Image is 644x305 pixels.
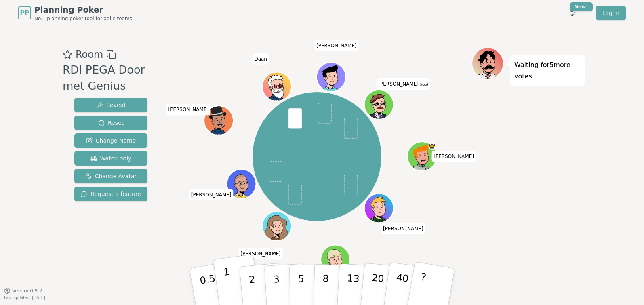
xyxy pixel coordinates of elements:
[63,47,72,62] button: Add as favourite
[18,4,132,22] a: PPPlanning PokerNo.1 planning poker tool for agile teams
[428,143,436,150] span: Roland is the host
[34,4,132,15] span: Planning Poker
[565,6,580,20] button: New!
[570,2,593,11] div: New!
[252,53,269,65] span: Click to change your name
[166,104,210,116] span: Click to change your name
[365,91,392,118] button: Click to change your avatar
[81,190,141,198] span: Request a feature
[189,189,234,201] span: Click to change your name
[86,137,136,145] span: Change Name
[74,133,147,148] button: Change Name
[376,78,430,90] span: Click to change your name
[74,98,147,112] button: Reveal
[98,119,124,127] span: Reset
[20,8,29,18] span: PP
[74,151,147,166] button: Watch only
[596,6,626,20] a: Log in
[514,59,581,82] p: Waiting for 5 more votes...
[74,169,147,183] button: Change Avatar
[74,116,147,130] button: Reset
[74,187,147,201] button: Request a feature
[431,151,476,162] span: Click to change your name
[63,62,162,95] div: RDI PEGA Door met Genius
[4,295,45,300] span: Last updated: [DATE]
[381,223,425,234] span: Click to change your name
[419,83,428,86] span: (you)
[85,172,137,180] span: Change Avatar
[238,248,283,260] span: Click to change your name
[314,40,359,51] span: Click to change your name
[97,101,125,109] span: Reveal
[12,288,42,294] span: Version 0.9.2
[34,15,132,22] span: No.1 planning poker tool for agile teams
[4,288,42,294] button: Version0.9.2
[76,47,103,62] span: Room
[90,154,132,162] span: Watch only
